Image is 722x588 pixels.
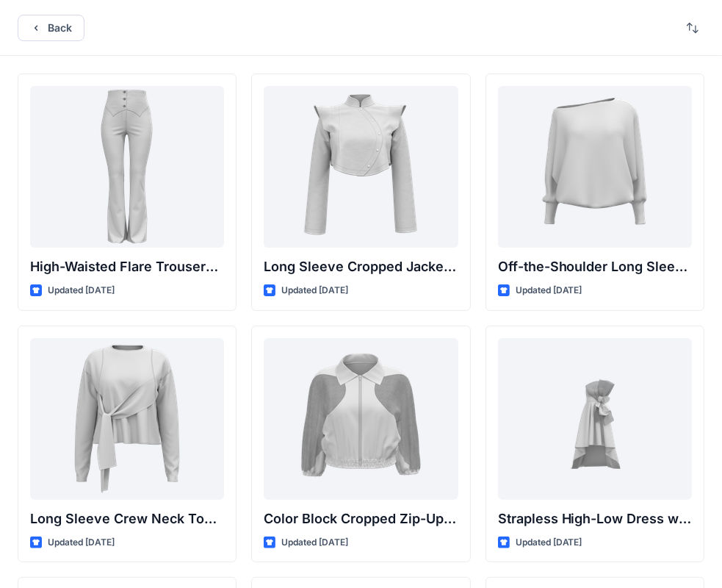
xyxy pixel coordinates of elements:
p: Long Sleeve Crew Neck Top with Asymmetrical Tie Detail [30,509,224,529]
a: Long Sleeve Cropped Jacket with Mandarin Collar and Shoulder Detail [264,86,458,248]
p: Updated [DATE] [281,535,348,551]
p: Updated [DATE] [281,283,348,298]
p: Updated [DATE] [48,535,115,551]
p: Updated [DATE] [516,535,582,551]
p: Color Block Cropped Zip-Up Jacket with Sheer Sleeves [264,509,458,529]
button: Back [18,15,84,41]
p: Updated [DATE] [48,283,115,298]
a: Color Block Cropped Zip-Up Jacket with Sheer Sleeves [264,338,458,500]
a: Strapless High-Low Dress with Side Bow Detail [498,338,692,500]
a: Long Sleeve Crew Neck Top with Asymmetrical Tie Detail [30,338,224,500]
p: High-Waisted Flare Trousers with Button Detail [30,257,224,277]
a: Off-the-Shoulder Long Sleeve Top [498,86,692,248]
p: Off-the-Shoulder Long Sleeve Top [498,257,692,277]
p: Updated [DATE] [516,283,582,298]
p: Strapless High-Low Dress with Side Bow Detail [498,509,692,529]
a: High-Waisted Flare Trousers with Button Detail [30,86,224,248]
p: Long Sleeve Cropped Jacket with Mandarin Collar and Shoulder Detail [264,257,458,277]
